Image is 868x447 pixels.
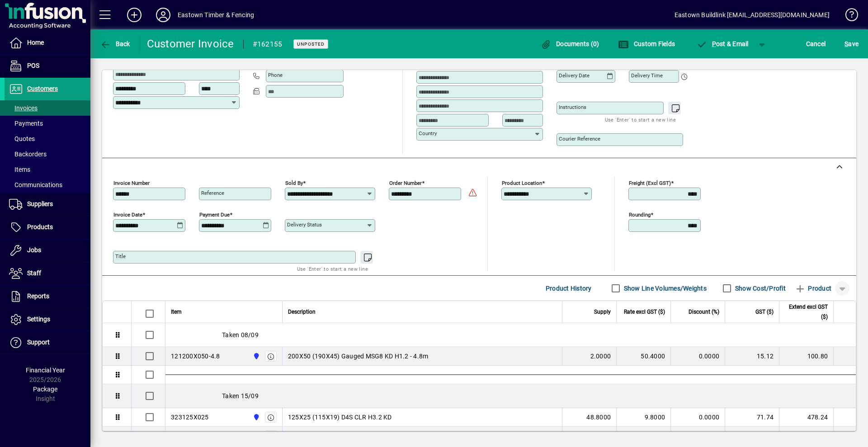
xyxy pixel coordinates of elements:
span: Suppliers [27,200,53,207]
td: 478.24 [779,408,833,427]
span: Products [27,223,53,231]
span: Reports [27,292,49,300]
div: #162155 [253,37,283,52]
span: Quotes [9,135,35,142]
span: Invoices [9,104,38,112]
td: 0.0000 [670,408,725,427]
mat-label: Delivery date [559,72,590,79]
mat-label: Title [115,253,126,259]
button: Cancel [804,36,828,52]
span: Discount (%) [689,307,719,317]
mat-label: Phone [268,72,283,78]
div: 50.4000 [622,352,665,361]
mat-label: Rounding [629,212,651,218]
span: 2.0000 [590,352,611,361]
td: 0.0000 [670,427,725,445]
div: Eastown Buildlink [EMAIL_ADDRESS][DOMAIN_NAME] [675,8,830,22]
div: Taken 15/09 [165,384,856,408]
button: Custom Fields [616,36,677,52]
a: Jobs [5,239,90,262]
mat-label: Invoice date [113,212,142,218]
a: Staff [5,262,90,285]
span: Description [288,307,316,317]
label: Show Cost/Profit [733,284,786,293]
span: Cancel [806,37,826,51]
span: P [712,40,716,47]
div: 121200X050-4.8 [171,352,220,361]
mat-label: Freight (excl GST) [629,180,671,186]
span: Settings [27,315,50,323]
mat-hint: Use 'Enter' to start a new line [605,114,676,125]
span: Holyoake St [250,351,261,361]
div: 9.8000 [622,413,665,422]
mat-label: Delivery status [287,221,322,228]
span: Backorders [9,151,47,158]
span: Product History [546,281,592,296]
a: Reports [5,285,90,308]
mat-label: Sold by [285,180,303,186]
button: Documents (0) [538,36,602,52]
button: Profile [149,7,178,23]
a: Suppliers [5,193,90,216]
mat-label: Country [419,130,437,136]
span: Supply [594,307,611,317]
td: 71.74 [725,408,779,427]
button: Back [98,36,132,52]
a: Payments [5,116,90,131]
td: 100.80 [779,347,833,366]
span: 200X50 (190X45) Gauged MSG8 KD H1.2 - 4.8m [288,352,429,361]
span: Customers [27,85,58,92]
td: 13.20 [779,427,833,445]
span: Back [100,40,130,47]
span: Payments [9,120,43,127]
div: Eastown Timber & Fencing [178,8,254,22]
span: Product [795,281,831,296]
button: Save [842,36,861,52]
span: ave [844,37,859,51]
span: Financial Year [26,367,65,374]
span: S [844,40,848,47]
td: 15.12 [725,347,779,366]
span: Rate excl GST ($) [624,307,665,317]
span: 125X25 (115X19) D4S CLR H3.2 KD [288,413,392,422]
span: Staff [27,269,41,277]
span: Support [27,339,50,346]
a: Communications [5,177,90,193]
div: Taken 08/09 [165,323,856,347]
td: 1.98 [725,427,779,445]
a: Settings [5,308,90,331]
span: POS [27,62,39,69]
label: Show Line Volumes/Weights [622,284,707,293]
span: Unposted [297,41,325,47]
button: Product [790,280,836,296]
button: Product History [542,280,595,296]
span: Jobs [27,246,41,254]
span: GST ($) [755,307,774,317]
span: Package [33,386,57,393]
a: POS [5,55,90,77]
mat-label: Instructions [559,104,586,110]
span: Items [9,166,30,173]
a: Invoices [5,100,90,116]
mat-label: Delivery time [631,72,663,79]
mat-label: Payment due [199,212,230,218]
mat-label: Invoice number [113,180,150,186]
a: Items [5,162,90,177]
div: Customer Invoice [147,37,234,51]
td: 0.0000 [670,347,725,366]
mat-label: Product location [502,180,542,186]
span: Documents (0) [541,40,599,47]
a: Support [5,331,90,354]
span: Item [171,307,182,317]
mat-label: Order number [389,180,422,186]
mat-label: Courier Reference [559,136,600,142]
a: Quotes [5,131,90,146]
span: Communications [9,181,62,188]
span: Custom Fields [618,40,675,47]
div: 323125X025 [171,413,209,422]
a: Products [5,216,90,239]
mat-hint: Use 'Enter' to start a new line [297,263,368,274]
a: Backorders [5,146,90,162]
a: Home [5,32,90,54]
mat-label: Reference [201,190,224,196]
